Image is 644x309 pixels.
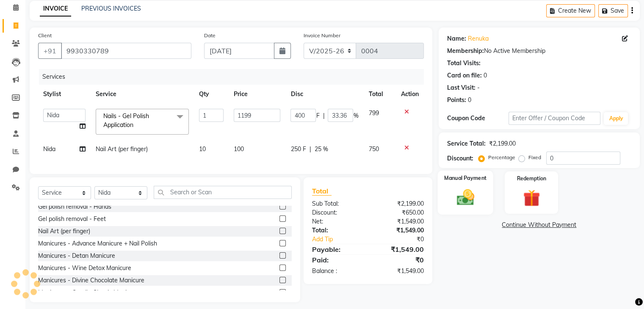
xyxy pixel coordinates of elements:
div: Discount: [447,154,473,163]
img: _cash.svg [451,188,479,208]
img: _gift.svg [518,188,545,209]
div: Manicures - Detan Manicure [38,251,115,260]
div: Total Visits: [447,59,481,68]
span: F [316,111,319,120]
label: Invoice Number [304,32,340,39]
button: Apply [604,112,628,125]
div: ₹1,549.00 [368,226,430,235]
span: | [323,111,324,120]
span: | [309,145,311,154]
div: ₹0 [368,255,430,265]
th: Qty [194,85,229,104]
div: Balance : [306,267,368,276]
div: Last Visit: [447,83,475,92]
div: ₹2,199.00 [489,139,516,148]
span: Nail Art (per finger) [96,145,148,153]
span: 250 F [290,145,306,154]
div: Coupon Code [447,114,509,123]
button: Save [598,4,628,17]
div: Manicures - Divine Chocolate Manicure [38,276,144,285]
div: ₹1,549.00 [368,217,430,226]
div: Discount: [306,208,368,217]
th: Service [91,85,194,104]
label: Redemption [517,175,546,182]
button: +91 [38,43,62,59]
th: Action [396,85,424,104]
input: Search by Name/Mobile/Email/Code [61,43,191,59]
span: Total [312,187,332,196]
label: Manual Payment [444,174,486,182]
a: INVOICE [40,1,71,17]
div: Manicures - Wine Detox Manicure [38,264,131,273]
input: Search or Scan [154,186,292,199]
span: 10 [199,145,206,153]
span: Nails - Gel Polish Application [103,112,149,129]
a: Renuka [468,34,489,43]
div: Total: [306,226,368,235]
div: ₹1,549.00 [368,267,430,276]
div: Gel polish removal - Hands [38,202,111,211]
th: Price [229,85,285,104]
div: ₹2,199.00 [368,199,430,208]
div: Payable: [306,244,368,254]
a: x [133,121,137,129]
div: 0 [484,71,487,80]
div: No Active Membership [447,47,631,55]
div: Sub Total: [306,199,368,208]
div: Manicures - Advance Manicure + Nail Polish [38,239,157,248]
div: Net: [306,217,368,226]
th: Disc [285,85,363,104]
button: Create New [546,4,595,17]
input: Enter Offer / Coupon Code [509,112,601,125]
span: 799 [368,109,379,117]
div: Name: [447,34,466,43]
label: Date [204,32,216,39]
label: Fixed [528,154,541,161]
div: Card on file: [447,71,482,80]
span: 750 [368,145,379,153]
label: Client [38,32,52,39]
div: Manicures - Candle Classic Manicure [38,288,138,297]
div: Paid: [306,255,368,265]
span: Nida [43,145,55,153]
th: Stylist [38,85,91,104]
span: 100 [234,145,244,153]
div: ₹650.00 [368,208,430,217]
div: ₹0 [378,235,430,244]
a: PREVIOUS INVOICES [81,5,141,12]
a: Add Tip [306,235,378,244]
div: Services [39,69,430,85]
div: Gel polish removal - Feet [38,215,106,223]
a: Continue Without Payment [440,221,638,229]
div: 0 [468,96,471,105]
div: - [477,83,480,92]
div: Points: [447,96,466,105]
label: Percentage [488,154,515,161]
div: ₹1,549.00 [368,244,430,254]
span: 25 % [314,145,328,154]
th: Total [363,85,395,104]
span: % [353,111,358,120]
div: Membership: [447,47,484,55]
div: Service Total: [447,139,486,148]
div: Nail Art (per finger) [38,227,90,236]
